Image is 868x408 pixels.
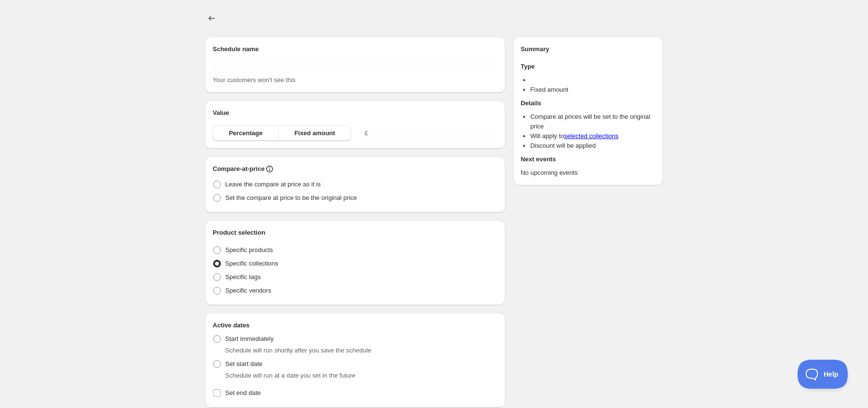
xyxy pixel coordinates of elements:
h2: Product selection [213,228,498,238]
span: Set start date [225,360,262,367]
li: Discount will be applied [530,141,655,151]
p: No upcoming events [521,168,655,178]
button: Fixed amount [278,126,351,141]
li: Fixed amount [530,85,655,95]
h2: Compare-at-price [213,164,265,174]
span: Your customers won't see this [213,76,296,84]
span: Schedule will run shortly after you save the schedule [225,347,371,354]
button: Schedules [205,12,218,25]
span: Fixed amount [294,128,335,138]
button: Percentage [213,126,279,141]
h2: Details [521,98,655,108]
li: Will apply to [530,131,655,141]
h2: Type [521,62,655,71]
span: Set the compare at price to be the original price [225,194,357,201]
span: Specific collections [225,260,278,267]
h2: Schedule name [213,44,498,54]
span: Schedule will run at a date you set in the future [225,372,355,379]
h2: Value [213,108,498,118]
h2: Next events [521,155,655,164]
iframe: Toggle Customer Support [798,360,849,389]
h2: Summary [521,44,655,54]
span: Specific tags [225,273,261,281]
span: Specific vendors [225,287,271,294]
h2: Active dates [213,321,498,330]
span: Start immediately [225,335,273,342]
li: Compare at prices will be set to the original price [530,112,655,131]
span: Specific products [225,246,273,253]
span: Set end date [225,389,261,396]
span: Leave the compare at price as it is [225,181,321,188]
span: Percentage [229,128,262,138]
span: £ [365,129,368,137]
a: selected collections [564,132,619,140]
